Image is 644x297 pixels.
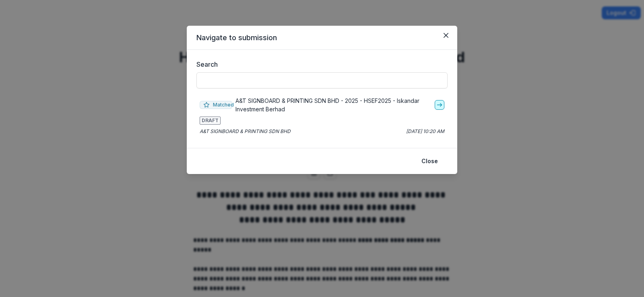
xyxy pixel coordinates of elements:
[235,96,431,113] p: A&T SIGNBOARD & PRINTING SDN BHD - 2025 - HSEF2025 - Iskandar Investment Berhad
[200,128,291,135] p: A&T SIGNBOARD & PRINTING SDN BHD
[200,117,221,125] span: DRAFT
[200,101,232,109] span: Matched
[187,26,457,50] header: Navigate to submission
[196,59,443,69] label: Search
[417,155,443,168] button: Close
[406,128,444,135] p: [DATE] 10:20 AM
[435,100,444,110] a: go-to
[440,29,452,42] button: Close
